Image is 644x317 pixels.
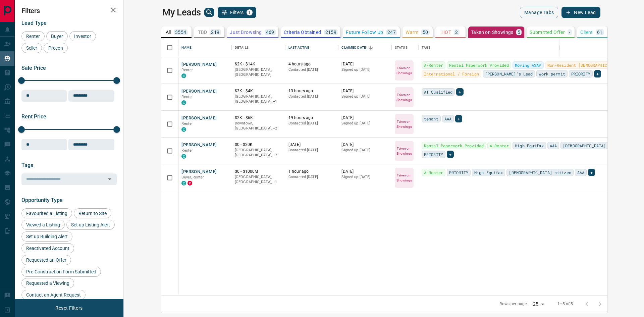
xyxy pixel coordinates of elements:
p: 1–5 of 5 [557,301,573,307]
p: Taken on Showings [471,30,514,35]
button: New Lead [561,7,600,18]
span: AI Qualified [424,89,453,95]
div: Reactivated Account [21,243,74,253]
span: Return to Site [76,211,109,216]
p: Contacted [DATE] [288,67,335,72]
button: [PERSON_NAME] [181,88,217,95]
p: TBD [198,30,207,35]
div: Investor [69,31,96,41]
div: property.ca [187,181,192,186]
div: + [456,88,463,96]
div: Last Active [285,38,338,57]
span: + [596,70,599,77]
div: Renter [21,31,45,41]
p: Taken on Showings [395,92,413,102]
span: Precon [46,45,65,51]
span: [DEMOGRAPHIC_DATA] citizen [509,169,571,176]
div: + [588,169,595,176]
span: PRIORITY [449,169,468,176]
span: Rental Paperwork Provided [449,62,509,68]
span: Buyer, Renter [181,175,204,179]
p: 3554 [175,30,186,35]
span: Non-Resident [DEMOGRAPHIC_DATA] [547,62,622,68]
span: Reactivated Account [24,246,72,251]
div: Status [391,38,418,57]
p: 247 [387,30,396,35]
p: - [569,30,570,35]
span: Requested an Offer [24,257,69,263]
div: Favourited a Listing [21,208,72,218]
span: Moving ASAP [515,62,541,68]
div: + [447,151,454,158]
p: 4 hours ago [288,61,335,67]
p: Contacted [DATE] [288,148,335,153]
span: Renter [181,148,193,153]
p: Just Browsing [230,30,262,35]
div: condos.ca [181,154,186,159]
p: Taken on Showings [395,119,413,129]
p: Taken on Showings [395,146,413,156]
button: Sort [366,43,375,52]
p: [DATE] [341,142,388,148]
p: $0 - $20K [235,142,282,148]
p: 219 [211,30,219,35]
p: [DATE] [341,115,388,121]
p: Criteria Obtained [284,30,321,35]
div: Last Active [288,38,309,57]
span: Lead Type [21,20,47,26]
div: Pre-Construction Form Submitted [21,267,101,277]
span: 1 [247,10,252,15]
span: AAA [550,142,557,149]
span: Renter [181,95,193,99]
button: search button [204,8,214,17]
span: + [590,169,593,176]
p: 2 [455,30,458,35]
span: + [449,151,451,158]
div: condos.ca [181,73,186,78]
p: Submitted Offer [530,30,565,35]
span: + [458,115,460,122]
p: 2159 [325,30,337,35]
p: [DATE] [288,142,335,148]
p: Taken on Showings [395,65,413,75]
span: Tags [21,162,33,168]
span: Seller [24,45,40,51]
p: Contacted [DATE] [288,121,335,126]
p: 19 hours ago [288,115,335,121]
p: Contacted [DATE] [288,94,335,99]
p: Taken on Showings [395,173,413,183]
div: 25 [530,299,546,309]
span: International / Foreign [424,70,479,77]
p: Midtown | Central, Toronto [235,121,282,131]
span: Sale Price [21,65,46,71]
span: AAA [577,169,584,176]
div: Seller [21,43,42,53]
span: + [459,89,461,95]
div: Tags [422,38,431,57]
span: AAA [444,115,451,122]
span: Set up Building Alert [24,234,70,239]
span: work permit [539,70,565,77]
p: Toronto [235,94,282,104]
p: 1 hour ago [288,169,335,174]
span: Opportunity Type [21,197,63,203]
span: A-Renter [424,169,443,176]
span: Investor [72,34,94,39]
button: Manage Tabs [520,7,558,18]
p: $0 - $1000M [235,169,282,174]
span: High Equifax [474,169,503,176]
p: Contacted [DATE] [288,174,335,180]
p: [DATE] [341,169,388,174]
h1: My Leads [162,7,201,18]
p: Signed up [DATE] [341,174,388,180]
p: Signed up [DATE] [341,148,388,153]
p: 5 [518,30,520,35]
span: Renter [181,121,193,126]
div: condos.ca [181,127,186,132]
span: Renter [24,34,42,39]
div: Set up Listing Alert [66,220,115,230]
button: Open [105,174,114,184]
h2: Filters [21,7,117,15]
p: North York, Toronto [235,148,282,158]
div: Name [181,38,192,57]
